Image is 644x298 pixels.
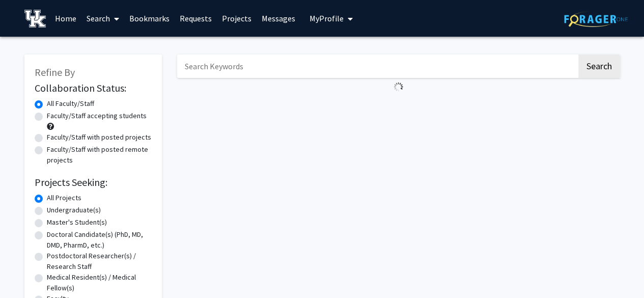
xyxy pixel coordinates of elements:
[177,96,620,119] nav: Page navigation
[47,98,94,109] label: All Faculty/Staff
[124,1,175,36] a: Bookmarks
[310,13,344,23] span: My Profile
[217,1,257,36] a: Projects
[175,1,217,36] a: Requests
[177,55,577,78] input: Search Keywords
[47,272,152,293] label: Medical Resident(s) / Medical Fellow(s)
[601,252,636,290] iframe: Chat
[47,229,152,251] label: Doctoral Candidate(s) (PhD, MD, DMD, PharmD, etc.)
[389,78,407,96] img: Loading
[47,193,81,203] label: All Projects
[564,11,628,27] img: ForagerOne Logo
[47,217,107,228] label: Master's Student(s)
[35,176,152,188] h2: Projects Seeking:
[35,82,152,94] h2: Collaboration Status:
[50,1,81,36] a: Home
[47,205,101,215] label: Undergraduate(s)
[81,1,124,36] a: Search
[578,55,620,78] button: Search
[24,10,46,28] img: University of Kentucky Logo
[47,132,151,143] label: Faculty/Staff with posted projects
[47,251,152,272] label: Postdoctoral Researcher(s) / Research Staff
[257,1,300,36] a: Messages
[35,66,75,78] span: Refine By
[47,111,147,121] label: Faculty/Staff accepting students
[47,144,152,166] label: Faculty/Staff with posted remote projects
